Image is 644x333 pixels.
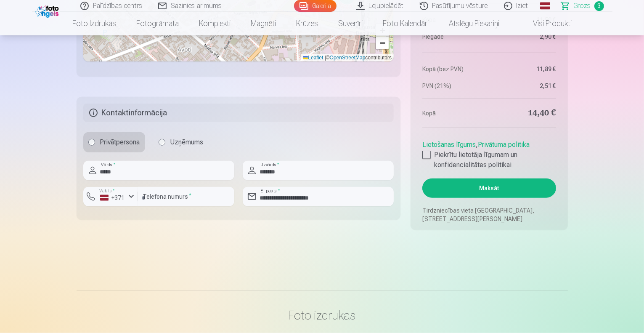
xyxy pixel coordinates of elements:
[35,3,61,18] img: /fa1
[373,12,439,35] a: Foto kalendāri
[303,55,323,61] a: Leaflet
[594,1,604,11] span: 3
[83,308,561,323] h3: Foto izdrukas
[286,12,328,35] a: Krūzes
[83,104,394,122] h5: Kontaktinformācija
[83,187,138,206] button: Valsts*+371
[62,12,126,35] a: Foto izdrukas
[241,12,286,35] a: Magnēti
[422,136,556,170] div: ,
[88,139,95,146] input: Privātpersona
[189,12,241,35] a: Komplekti
[422,107,485,119] dt: Kopā
[493,65,556,73] dd: 11,89 €
[325,55,326,61] span: |
[154,132,209,152] label: Uzņēmums
[493,82,556,90] dd: 2,51 €
[574,1,591,11] span: Grozs
[159,139,165,146] input: Uzņēmums
[301,54,394,61] div: © contributors
[422,178,556,198] button: Maksāt
[422,141,476,149] a: Lietošanas līgums
[422,150,556,170] label: Piekrītu lietotāja līgumam un konfidencialitātes politikai
[376,37,389,49] a: Zoom out
[330,55,366,61] a: OpenStreetMap
[422,82,485,90] dt: PVN (21%)
[509,12,582,35] a: Visi produkti
[439,12,509,35] a: Atslēgu piekariņi
[493,32,556,41] dd: 2,90 €
[478,141,530,149] a: Privātuma politika
[422,32,485,41] dt: Piegāde
[126,12,189,35] a: Fotogrāmata
[422,206,556,223] p: Tirdzniecības vieta [GEOGRAPHIC_DATA], [STREET_ADDRESS][PERSON_NAME]
[380,37,385,48] span: −
[100,194,125,202] div: +371
[83,132,145,152] label: Privātpersona
[97,188,117,194] label: Valsts
[328,12,373,35] a: Suvenīri
[422,65,485,73] dt: Kopā (bez PVN)
[493,107,556,119] dd: 14,40 €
